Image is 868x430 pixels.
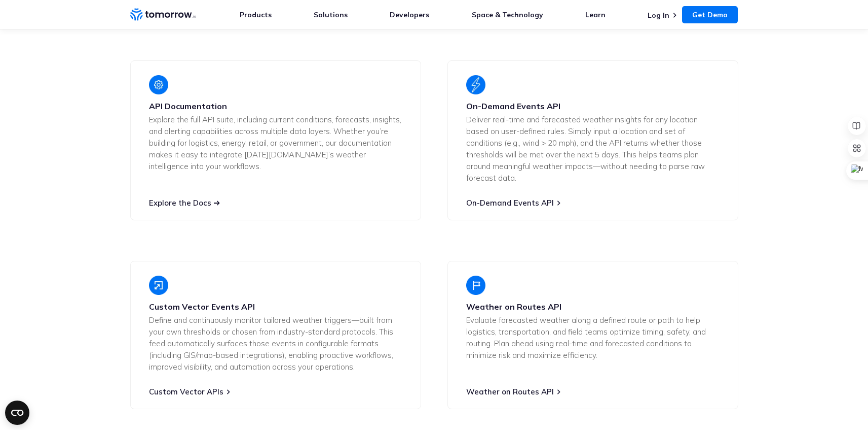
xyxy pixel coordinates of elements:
[466,314,720,361] p: Evaluate forecasted weather along a defined route or path to help logistics, transportation, and ...
[472,10,543,19] a: Space & Technology
[314,10,348,19] a: Solutions
[130,7,196,22] a: Home link
[466,387,554,396] a: Weather on Routes API
[149,198,211,208] a: Explore the Docs
[240,10,272,19] a: Products
[682,6,738,23] a: Get Demo
[149,387,223,396] a: Custom Vector APIs
[149,302,255,312] strong: Custom Vector Events API
[5,401,29,425] button: Open CMP widget
[390,10,429,19] a: Developers
[648,11,669,20] a: Log In
[149,314,402,373] p: Define and continuously monitor tailored weather triggers—built from your own thresholds or chose...
[466,198,554,208] a: On-Demand Events API
[466,101,560,111] strong: On-Demand Events API
[466,114,720,184] p: Deliver real-time and forecasted weather insights for any location based on user-defined rules. S...
[149,114,402,172] p: Explore the full API suite, including current conditions, forecasts, insights, and alerting capab...
[149,101,227,111] strong: API Documentation
[466,302,561,312] strong: Weather on Routes API
[585,10,606,19] a: Learn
